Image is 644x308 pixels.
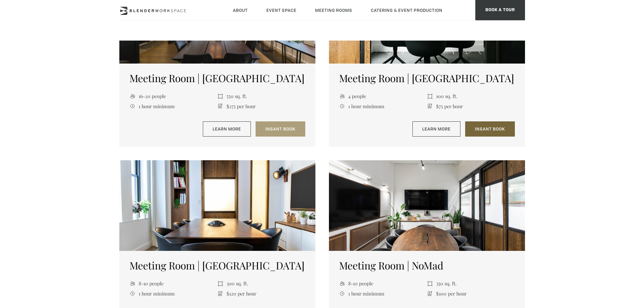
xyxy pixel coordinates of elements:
a: Insant Book [256,121,305,137]
h5: Meeting Room | [GEOGRAPHIC_DATA] [339,72,515,84]
li: $120 per hour [217,288,305,298]
li: $275 per hour [217,101,305,111]
a: Learn More [203,121,251,137]
li: 1 hour minimum [129,101,217,111]
li: $100 per hour [427,288,515,298]
li: 550 sq. ft. [217,91,305,101]
li: 16-20 people [129,91,217,101]
li: $75 per hour [427,101,515,111]
h5: Meeting Room | [GEOGRAPHIC_DATA] [129,259,305,271]
a: Insant Book [465,121,515,137]
li: 4 people [339,91,427,101]
iframe: Chat Widget [610,276,644,308]
li: 1 hour minimum [339,101,427,111]
li: 350 sq. ft. [427,279,515,288]
li: 300 sq. ft. [217,279,305,288]
li: 1 hour minimum [339,288,427,298]
li: 8-10 people [339,279,427,288]
h5: Meeting Room | NoMad [339,259,515,271]
li: 8-10 people [129,279,217,288]
a: Learn More [412,121,460,137]
li: 100 sq. ft. [427,91,515,101]
li: 1 hour minimum [129,288,217,298]
h5: Meeting Room | [GEOGRAPHIC_DATA] [129,72,305,84]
